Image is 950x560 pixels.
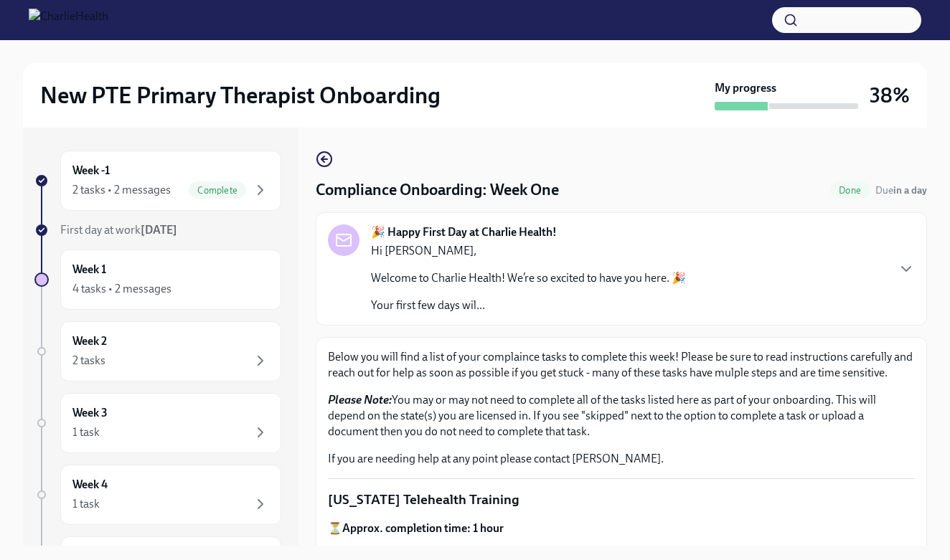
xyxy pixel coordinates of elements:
h6: Week 2 [72,333,107,349]
img: CharlieHealth [29,9,108,32]
a: Week 14 tasks • 2 messages [34,250,281,310]
h6: Week 4 [72,477,108,493]
h6: Week 3 [72,405,108,421]
span: August 23rd, 2025 09:00 [875,184,927,197]
p: Below you will find a list of your complaince tasks to complete this week! Please be sure to read... [328,349,915,381]
p: You may or may not need to complete all of the tasks listed here as part of your onboarding. This... [328,392,915,440]
h6: Week 1 [72,262,106,277]
a: First day at work[DATE] [34,222,281,238]
p: [US_STATE] Telehealth Training [328,490,915,509]
h4: Compliance Onboarding: Week One [316,179,559,201]
div: 2 tasks • 2 messages [72,182,171,198]
span: First day at work [60,223,177,237]
strong: Approx. completion time: 1 hour [342,521,504,535]
h3: 38% [870,82,910,108]
div: 1 task [72,424,100,440]
h2: New PTE Primary Therapist Onboarding [40,81,441,110]
strong: [DATE] [141,223,177,237]
a: Week 22 tasks [34,321,281,381]
span: Due [875,184,927,196]
p: Your first few days wil... [371,298,686,313]
p: Welcome to Charlie Health! We’re so excited to have you here. 🎉 [371,270,686,286]
strong: My progress [715,80,776,96]
div: 4 tasks • 2 messages [72,281,171,297]
strong: in a day [893,184,927,196]
p: ⏳ [328,521,915,536]
a: Week -12 tasks • 2 messagesComplete [34,151,281,211]
div: 1 task [72,496,100,512]
p: Hi [PERSON_NAME], [371,243,686,259]
div: 2 tasks [72,353,105,369]
a: Week 41 task [34,465,281,525]
strong: Please Note: [328,393,392,407]
h6: Week -1 [72,163,110,179]
a: Week 31 task [34,393,281,453]
span: Complete [189,185,246,196]
p: If you are needing help at any point please contact [PERSON_NAME]. [328,451,915,467]
strong: 🎉 Happy First Day at Charlie Health! [371,224,557,240]
span: Done [830,185,870,196]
